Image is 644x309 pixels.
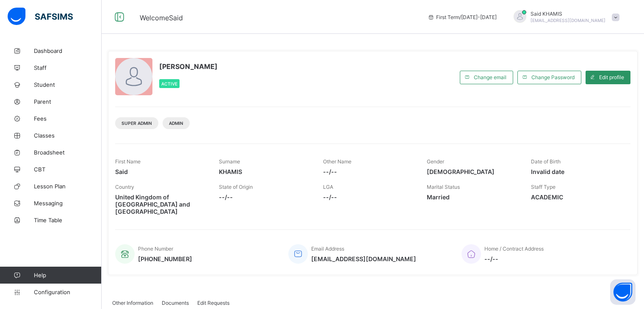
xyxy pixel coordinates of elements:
[323,193,414,201] span: --/--
[599,74,624,80] span: Edit profile
[531,11,605,17] span: Said KHAMIS
[323,158,351,165] span: Other Name
[115,184,134,190] span: Country
[34,132,102,139] span: Classes
[323,184,333,190] span: LGA
[323,168,414,175] span: --/--
[122,121,152,126] span: Super Admin
[34,289,101,295] span: Configuration
[161,81,177,86] span: Active
[34,115,102,122] span: Fees
[8,8,73,25] img: safsims
[311,246,344,252] span: Email Address
[34,98,102,105] span: Parent
[140,14,183,22] span: Welcome Said
[115,158,141,165] span: First Name
[219,158,240,165] span: Surname
[34,64,102,71] span: Staff
[112,300,153,306] span: Other Information
[34,47,102,54] span: Dashboard
[531,158,561,165] span: Date of Birth
[34,166,102,173] span: CBT
[484,246,544,252] span: Home / Contract Address
[34,183,102,190] span: Lesson Plan
[34,272,101,279] span: Help
[311,255,416,262] span: [EMAIL_ADDRESS][DOMAIN_NAME]
[219,184,253,190] span: State of Origin
[169,121,183,126] span: Admin
[159,62,218,71] span: [PERSON_NAME]
[197,300,229,306] span: Edit Requests
[162,300,189,306] span: Documents
[531,74,575,80] span: Change Password
[34,81,102,88] span: Student
[427,184,460,190] span: Marital Status
[427,158,444,165] span: Gender
[531,18,605,23] span: [EMAIL_ADDRESS][DOMAIN_NAME]
[115,168,206,175] span: Said
[610,279,636,305] button: Open asap
[505,10,624,24] div: SaidKHAMIS
[531,168,622,175] span: Invalid date
[115,193,206,215] span: United Kingdom of [GEOGRAPHIC_DATA] and [GEOGRAPHIC_DATA]
[427,168,518,175] span: [DEMOGRAPHIC_DATA]
[531,184,556,190] span: Staff Type
[219,168,310,175] span: KHAMIS
[484,255,544,262] span: --/--
[474,74,506,80] span: Change email
[219,193,310,201] span: --/--
[138,255,192,262] span: [PHONE_NUMBER]
[531,193,622,201] span: ACADEMIC
[34,149,102,156] span: Broadsheet
[34,200,102,207] span: Messaging
[427,193,518,201] span: Married
[428,14,497,20] span: session/term information
[138,246,173,252] span: Phone Number
[34,217,102,223] span: Time Table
